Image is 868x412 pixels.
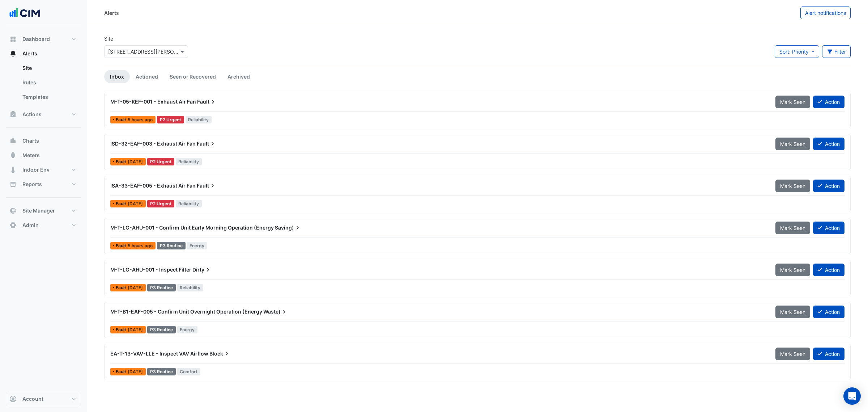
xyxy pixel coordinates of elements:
button: Filter [822,45,851,58]
button: Mark Seen [775,306,810,318]
button: Sort: Priority [775,45,819,58]
button: Actions [6,107,81,122]
div: P3 Routine [147,326,176,333]
span: ISD-32-EAF-003 - Exhaust Air Fan [110,140,196,147]
app-icon: Charts [9,137,17,144]
span: Sort: Priority [779,49,809,55]
span: Mon 18-Aug-2025 05:00 AEST [128,117,153,122]
app-icon: Reports [9,181,17,188]
span: Fault [116,160,128,164]
app-icon: Actions [9,111,17,118]
button: Action [813,222,844,234]
span: Admin [22,222,39,229]
span: Comfort [177,368,201,375]
span: Mon 11-Aug-2025 05:15 AEST [128,285,143,290]
a: Site [17,61,81,75]
button: Mark Seen [775,264,810,276]
button: Action [813,264,844,276]
div: P3 Routine [147,284,176,291]
button: Action [813,306,844,318]
span: ISA-33-EAF-005 - Exhaust Air Fan [110,182,196,189]
div: P2 Urgent [147,200,174,207]
button: Dashboard [6,32,81,46]
span: Reports [22,181,42,188]
span: Dirty [192,266,212,273]
button: Charts [6,134,81,148]
button: Indoor Env [6,163,81,177]
div: Alerts [6,61,81,107]
div: P2 Urgent [147,158,174,165]
span: Fault [116,286,128,290]
div: P3 Routine [147,368,176,375]
span: Block [209,350,230,357]
span: Mon 18-Aug-2025 05:15 AEST [128,243,153,248]
span: Fault [116,328,128,332]
span: Thu 24-Apr-2025 12:46 AEST [128,159,143,164]
span: M-T-LG-AHU-001 - Confirm Unit Early Morning Operation (Energy [110,224,274,231]
span: Energy [187,242,208,249]
app-icon: Dashboard [9,35,17,43]
app-icon: Admin [9,222,17,229]
button: Action [813,348,844,360]
span: Fault [116,370,128,374]
span: Fault [197,140,216,147]
a: Templates [17,90,81,104]
div: P3 Routine [157,242,186,249]
a: Actioned [130,70,164,83]
span: Mark Seen [780,141,805,147]
a: Archived [222,70,256,83]
button: Meters [6,148,81,163]
span: M-T-B1-EAF-005 - Confirm Unit Overnight Operation (Energy [110,308,262,315]
span: M-T-05-KEF-001 - Exhaust Air Fan [110,98,196,105]
span: Mark Seen [780,225,805,231]
span: Saving) [275,224,301,231]
app-icon: Indoor Env [9,166,17,173]
div: Alerts [104,9,119,17]
button: Mark Seen [775,348,810,360]
div: P2 Urgent [157,116,184,123]
span: Alert notifications [805,10,846,16]
span: EA-T-13-VAV-LLE - Inspect VAV Airflow [110,350,208,357]
span: Fault [116,244,128,248]
a: Inbox [104,70,130,83]
button: Alerts [6,46,81,61]
span: Reliability [177,284,204,291]
span: Actions [22,111,42,118]
button: Mark Seen [775,180,810,192]
div: Open Intercom Messenger [843,387,861,405]
span: M-T-LG-AHU-001 - Inspect Filter [110,266,191,273]
span: Charts [22,137,39,144]
label: Site [104,35,113,42]
button: Mark Seen [775,96,810,108]
span: Meters [22,152,40,159]
app-icon: Alerts [9,50,17,57]
button: Alert notifications [800,7,851,19]
span: Indoor Env [22,166,50,173]
app-icon: Site Manager [9,207,17,214]
span: Dashboard [22,35,50,43]
button: Action [813,96,844,108]
a: Rules [17,75,81,90]
img: Company Logo [9,6,41,20]
span: Waste) [263,308,288,315]
span: Alerts [22,50,37,57]
span: Tue 10-Jun-2025 00:00 AEST [128,327,143,332]
a: Seen or Recovered [164,70,222,83]
span: Mark Seen [780,309,805,315]
button: Site Manager [6,203,81,218]
button: Action [813,138,844,150]
span: Mon 24-Feb-2025 15:16 AEDT [128,201,143,206]
span: Mark Seen [780,183,805,189]
app-icon: Meters [9,152,17,159]
span: Fault [116,118,128,122]
span: Reliability [176,200,202,207]
button: Reports [6,177,81,192]
span: Fri 16-May-2025 17:01 AEST [128,369,143,374]
button: Action [813,180,844,192]
button: Mark Seen [775,222,810,234]
span: Reliability [186,116,212,123]
button: Mark Seen [775,138,810,150]
span: Mark Seen [780,267,805,273]
span: Energy [177,326,198,333]
span: Site Manager [22,207,55,214]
